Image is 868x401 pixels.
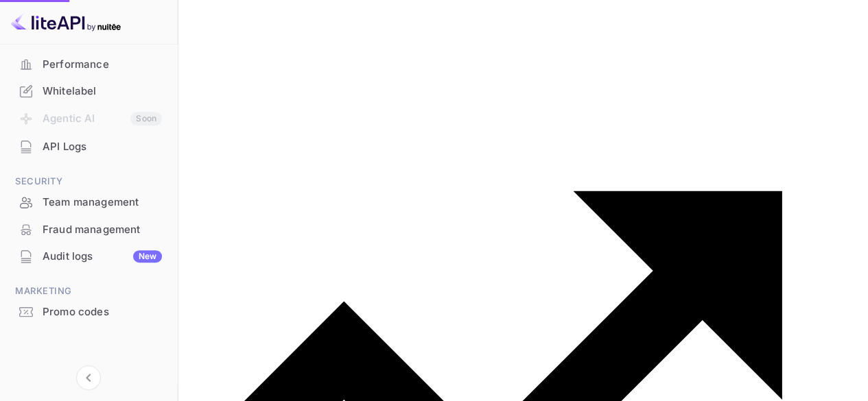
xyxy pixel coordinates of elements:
[8,51,169,77] a: Performance
[8,299,169,326] div: Promo codes
[43,195,162,210] div: Team management
[8,174,169,189] span: Security
[8,51,169,78] div: Performance
[8,78,169,105] div: Whitelabel
[43,249,162,265] div: Audit logs
[8,243,169,270] div: Audit logsNew
[8,243,169,269] a: Audit logsNew
[43,84,162,99] div: Whitelabel
[43,57,162,73] div: Performance
[8,217,169,242] a: Fraud management
[8,78,169,104] a: Whitelabel
[43,222,162,238] div: Fraud management
[8,134,169,159] a: API Logs
[133,250,162,263] div: New
[8,299,169,324] a: Promo codes
[43,304,162,320] div: Promo codes
[43,139,162,155] div: API Logs
[11,11,121,33] img: LiteAPI logo
[8,284,169,299] span: Marketing
[8,24,169,49] a: UI Components
[8,189,169,216] div: Team management
[8,189,169,215] a: Team management
[76,365,101,390] button: Collapse navigation
[8,134,169,160] div: API Logs
[8,217,169,243] div: Fraud management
